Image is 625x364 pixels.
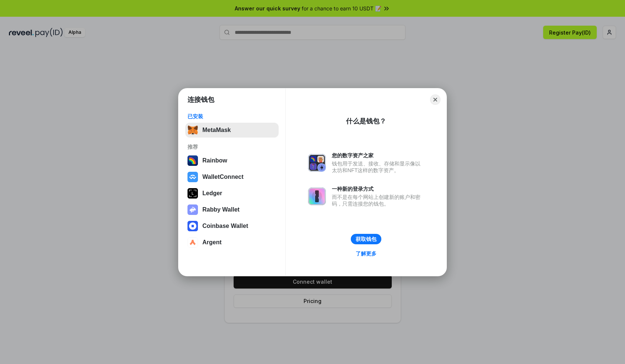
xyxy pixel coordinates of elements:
[185,186,279,201] button: Ledger
[202,239,222,246] div: Argent
[356,236,376,242] div: 获取钱包
[185,235,279,250] button: Argent
[185,153,279,168] button: Rainbow
[202,127,231,133] div: MetaMask
[187,155,198,166] img: svg+xml,%3Csvg%20width%3D%22120%22%20height%3D%22120%22%20viewBox%3D%220%200%20120%20120%22%20fil...
[202,223,248,229] div: Coinbase Wallet
[332,194,424,207] div: 而不是在每个网站上创建新的账户和密码，只需连接您的钱包。
[187,221,198,231] img: svg+xml,%3Csvg%20width%3D%2228%22%20height%3D%2228%22%20viewBox%3D%220%200%2028%2028%22%20fill%3D...
[187,125,198,135] img: svg+xml,%3Csvg%20fill%3D%22none%22%20height%3D%2233%22%20viewBox%3D%220%200%2035%2033%22%20width%...
[187,188,198,199] img: svg+xml,%3Csvg%20xmlns%3D%22http%3A%2F%2Fwww.w3.org%2F2000%2Fsvg%22%20width%3D%2228%22%20height%3...
[308,187,326,205] img: svg+xml,%3Csvg%20xmlns%3D%22http%3A%2F%2Fwww.w3.org%2F2000%2Fsvg%22%20fill%3D%22none%22%20viewBox...
[187,144,276,150] div: 推荐
[202,174,244,180] div: WalletConnect
[202,157,227,164] div: Rainbow
[185,202,279,217] button: Rabby Wallet
[187,95,214,104] h1: 连接钱包
[430,94,440,105] button: Close
[351,249,381,258] a: 了解更多
[332,186,424,192] div: 一种新的登录方式
[185,219,279,233] button: Coinbase Wallet
[187,172,198,182] img: svg+xml,%3Csvg%20width%3D%2228%22%20height%3D%2228%22%20viewBox%3D%220%200%2028%2028%22%20fill%3D...
[351,234,381,244] button: 获取钱包
[202,206,240,213] div: Rabby Wallet
[187,204,198,215] img: svg+xml,%3Csvg%20xmlns%3D%22http%3A%2F%2Fwww.w3.org%2F2000%2Fsvg%22%20fill%3D%22none%22%20viewBox...
[346,117,386,126] div: 什么是钱包？
[356,250,376,257] div: 了解更多
[332,152,424,159] div: 您的数字资产之家
[187,237,198,248] img: svg+xml,%3Csvg%20width%3D%2228%22%20height%3D%2228%22%20viewBox%3D%220%200%2028%2028%22%20fill%3D...
[185,170,279,184] button: WalletConnect
[308,154,326,172] img: svg+xml,%3Csvg%20xmlns%3D%22http%3A%2F%2Fwww.w3.org%2F2000%2Fsvg%22%20fill%3D%22none%22%20viewBox...
[332,160,424,174] div: 钱包用于发送、接收、存储和显示像以太坊和NFT这样的数字资产。
[202,190,222,197] div: Ledger
[187,113,276,120] div: 已安装
[185,123,279,138] button: MetaMask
